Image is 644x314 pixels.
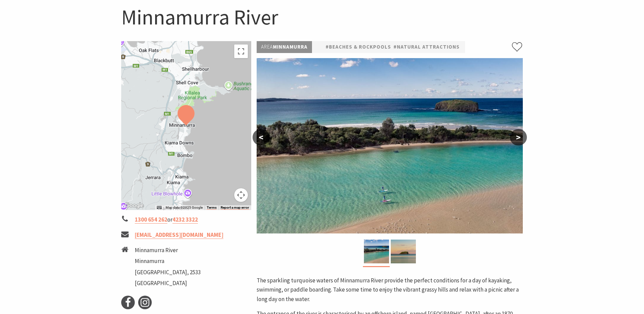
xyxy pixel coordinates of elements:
img: Minnamurra River [391,240,416,263]
li: [GEOGRAPHIC_DATA], 2533 [135,268,201,277]
span: Area [261,43,273,50]
h1: Minnamurra River [121,3,523,31]
a: #Natural Attractions [393,43,460,51]
a: Terms (opens in new tab) [207,206,217,210]
p: The sparkling turquoise waters of Minnamurra River provide the perfect conditions for a day of ka... [257,276,523,304]
img: Google [123,201,145,210]
span: Map data ©2025 Google [166,206,203,209]
a: [EMAIL_ADDRESS][DOMAIN_NAME] [135,231,223,239]
li: or [121,215,252,224]
a: 4232 3322 [172,216,198,224]
a: Report a map error [221,206,249,210]
img: SUP Minnamurra River [364,240,389,263]
button: < [253,129,270,145]
p: Minnamurra [257,41,312,53]
a: 1300 654 262 [135,216,167,224]
a: #Beaches & Rockpools [326,43,391,51]
img: SUP Minnamurra River [257,58,523,233]
button: Toggle fullscreen view [234,45,248,58]
li: [GEOGRAPHIC_DATA] [135,279,201,288]
li: Minnamurra [135,257,201,266]
li: Minnamurra River [135,246,201,255]
a: Click to see this area on Google Maps [123,201,145,210]
button: Keyboard shortcuts [157,205,162,210]
button: Map camera controls [234,188,248,202]
button: > [510,129,527,145]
